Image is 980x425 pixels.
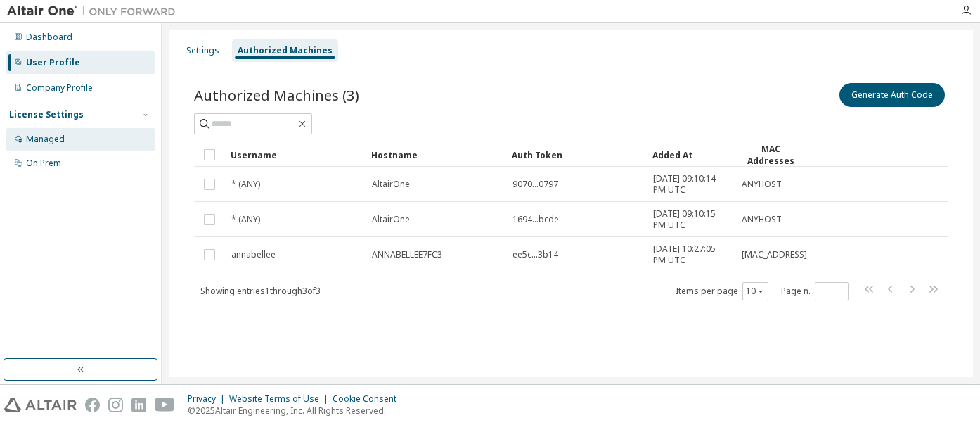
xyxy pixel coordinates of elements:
[26,158,61,169] div: On Prem
[676,282,768,300] span: Items per page
[186,45,219,56] div: Settings
[741,143,800,167] div: MAC Addresses
[653,208,729,231] span: [DATE] 09:10:15 PM UTC
[200,285,321,297] span: Showing entries 1 through 3 of 3
[333,393,405,405] div: Cookie Consent
[742,249,807,260] span: [MAC_ADDRESS]
[372,179,410,190] span: AltairOne
[231,214,260,225] span: * (ANY)
[26,32,72,43] div: Dashboard
[746,286,765,297] button: 10
[742,214,782,225] span: ANYHOST
[155,398,175,412] img: youtube.svg
[188,393,229,405] div: Privacy
[108,398,123,412] img: instagram.svg
[131,398,146,412] img: linkedin.svg
[372,214,410,225] span: AltairOne
[26,82,93,94] div: Company Profile
[229,393,333,405] div: Website Terms of Use
[231,179,260,190] span: * (ANY)
[26,134,65,145] div: Managed
[653,243,729,266] span: [DATE] 10:27:05 PM UTC
[85,398,100,412] img: facebook.svg
[9,109,84,120] div: License Settings
[194,85,359,105] span: Authorized Machines (3)
[371,144,501,166] div: Hostname
[512,144,641,166] div: Auth Token
[652,144,730,166] div: Added At
[839,83,945,107] button: Generate Auth Code
[231,144,360,166] div: Username
[7,4,183,18] img: Altair One
[653,173,729,196] span: [DATE] 09:10:14 PM UTC
[781,282,849,300] span: Page n.
[512,249,558,260] span: ee5c...3b14
[188,405,405,417] p: © 2025 Altair Engineering, Inc. All Rights Reserved.
[372,249,442,260] span: ANNABELLEE7FC3
[238,45,333,56] div: Authorized Machines
[742,179,782,190] span: ANYHOST
[4,398,77,412] img: altair_logo.svg
[231,249,276,260] span: annabellee
[512,214,559,225] span: 1694...bcde
[26,57,80,68] div: User Profile
[512,179,558,190] span: 9070...0797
